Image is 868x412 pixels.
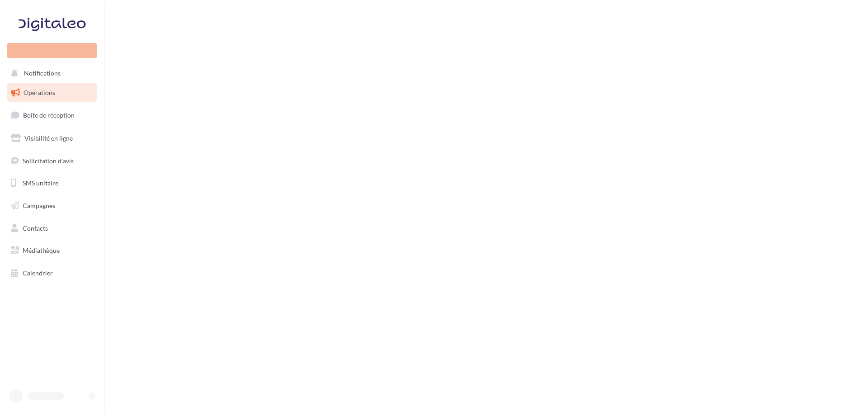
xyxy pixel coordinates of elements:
[7,43,97,58] div: Nouvelle campagne
[24,134,73,142] span: Visibilité en ligne
[5,152,99,170] a: Sollicitation d'avis
[5,196,99,215] a: Campagnes
[23,224,48,232] span: Contacts
[23,202,55,209] span: Campagnes
[23,246,60,254] span: Médiathèque
[5,129,99,148] a: Visibilité en ligne
[5,241,99,260] a: Médiathèque
[5,105,99,125] a: Boîte de réception
[5,83,99,102] a: Opérations
[23,156,74,164] span: Sollicitation d'avis
[24,70,61,77] span: Notifications
[5,174,99,193] a: SMS unitaire
[23,179,58,187] span: SMS unitaire
[23,269,53,277] span: Calendrier
[24,89,55,96] span: Opérations
[5,219,99,238] a: Contacts
[23,111,75,119] span: Boîte de réception
[5,264,99,283] a: Calendrier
